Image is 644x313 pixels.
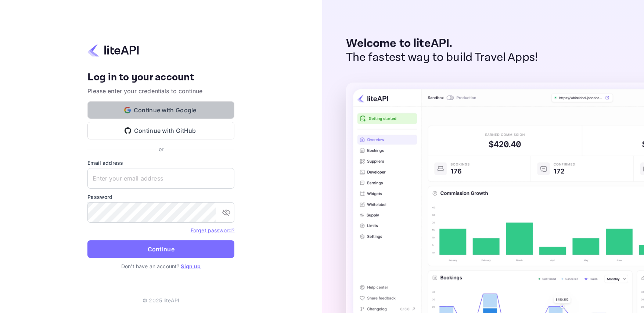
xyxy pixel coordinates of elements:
[87,43,139,57] img: liteapi
[87,87,234,95] p: Please enter your credentials to continue
[87,71,234,84] h4: Log in to your account
[143,296,179,304] p: © 2025 liteAPI
[87,101,234,119] button: Continue with Google
[346,51,538,65] p: The fastest way to build Travel Apps!
[87,193,234,201] label: Password
[181,263,201,269] a: Sign up
[191,226,234,234] a: Forget password?
[87,159,234,167] label: Email address
[87,262,234,270] p: Don't have an account?
[87,168,234,189] input: Enter your email address
[191,227,234,233] a: Forget password?
[219,205,234,220] button: toggle password visibility
[87,240,234,258] button: Continue
[346,37,538,51] p: Welcome to liteAPI.
[159,145,163,153] p: or
[87,122,234,139] button: Continue with GitHub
